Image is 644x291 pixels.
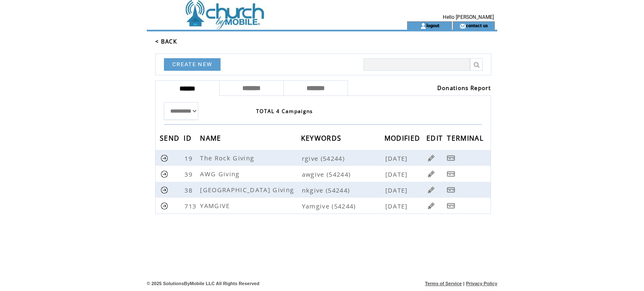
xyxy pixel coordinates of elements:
[184,202,198,210] span: 713
[200,170,241,178] span: AWG Giving
[466,281,497,286] a: Privacy Policy
[443,14,494,20] span: Hello [PERSON_NAME]
[425,281,462,286] a: Terms of Service
[200,135,223,140] a: NAME
[466,23,488,28] a: contact us
[147,281,260,286] span: © 2025 SolutionsByMobile LLC All Rights Reserved
[184,135,194,140] a: ID
[437,84,491,92] a: Donations Report
[184,131,194,147] span: ID
[256,108,313,115] span: TOTAL 4 Campaigns
[184,186,195,194] span: 38
[426,131,445,147] span: EDIT
[184,154,195,162] span: 19
[155,38,177,45] a: < BACK
[384,131,423,147] span: MODIFIED
[302,186,384,194] span: nkgive (54244)
[302,154,384,162] span: rgive (54244)
[385,154,410,162] span: [DATE]
[200,185,296,194] span: [GEOGRAPHIC_DATA] Giving
[385,186,410,194] span: [DATE]
[460,23,466,29] img: contact_us_icon.gif
[302,202,384,210] span: Yamgive (54244)
[426,23,439,28] a: logout
[302,170,384,178] span: awgive (54244)
[184,170,195,178] span: 39
[200,201,232,210] span: YAMGIVE
[164,58,221,71] a: CREATE NEW
[301,131,344,147] span: KEYWORDS
[385,202,410,210] span: [DATE]
[160,131,182,147] span: SEND
[447,131,486,147] span: TERMINAL
[384,135,423,140] a: MODIFIED
[301,135,344,140] a: KEYWORDS
[420,23,426,29] img: account_icon.gif
[200,154,256,162] span: The Rock Giving
[463,281,465,286] span: |
[385,170,410,178] span: [DATE]
[200,131,223,147] span: NAME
